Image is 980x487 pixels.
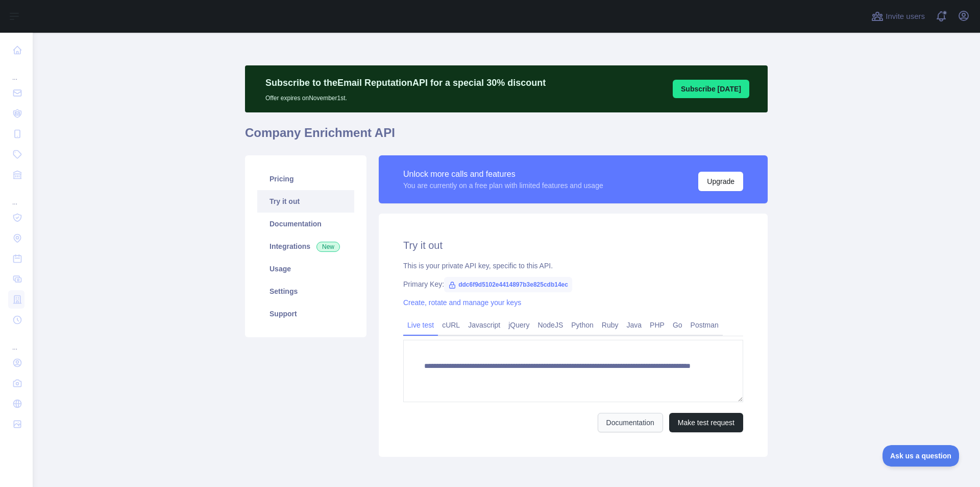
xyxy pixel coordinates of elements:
a: Try it out [257,190,354,213]
p: Offer expires on November 1st. [265,90,546,102]
a: jQuery [504,317,533,333]
a: Documentation [257,213,354,235]
a: Live test [403,317,438,333]
a: Integrations New [257,235,354,258]
span: New [316,242,340,252]
a: NodeJS [533,317,567,333]
button: Invite users [869,8,927,25]
a: Java [623,317,646,333]
h2: Try it out [403,238,743,252]
a: Ruby [598,317,623,333]
a: Create, rotate and manage your keys [403,298,521,307]
div: This is your private API key, specific to this API. [403,261,743,271]
a: PHP [646,317,669,333]
div: Primary Key: [403,279,743,289]
button: Subscribe [DATE] [673,80,749,98]
div: ... [8,331,24,352]
a: Documentation [598,413,663,432]
p: Subscribe to the Email Reputation API for a special 30 % discount [265,76,546,90]
div: You are currently on a free plan with limited features and usage [403,180,603,191]
a: Support [257,303,354,325]
span: ddc6f9d5102e4414897b3e825cdb14ec [444,277,572,292]
button: Make test request [669,413,743,432]
a: Usage [257,258,354,280]
a: Javascript [464,317,504,333]
iframe: Toggle Customer Support [883,445,960,467]
a: Settings [257,280,354,303]
div: ... [8,186,24,206]
a: Pricing [257,168,354,190]
div: ... [8,61,24,82]
a: cURL [438,317,464,333]
div: Unlock more calls and features [403,168,603,180]
a: Go [669,317,687,333]
button: Upgrade [698,172,743,191]
span: Invite users [886,11,925,22]
a: Postman [687,317,723,333]
h1: Company Enrichment API [245,125,768,149]
a: Python [567,317,598,333]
